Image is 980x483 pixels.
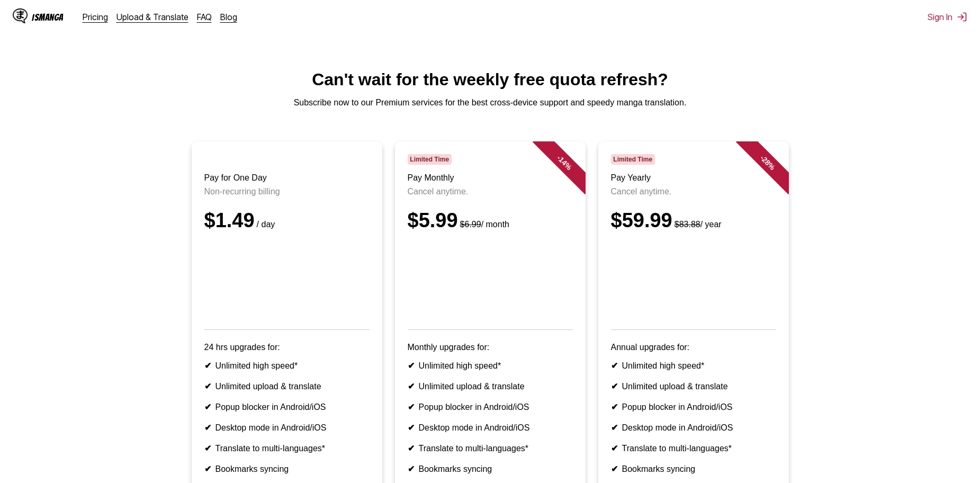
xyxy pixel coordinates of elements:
div: - 28 % [735,131,799,194]
a: IsManga LogoIsManga [13,8,83,25]
a: Blog [220,12,237,22]
iframe: PayPal [408,245,573,315]
li: Unlimited upload & translate [408,381,573,391]
b: ✔ [408,444,415,453]
h3: Pay for One Day [204,173,370,183]
img: IsManga Logo [13,8,28,23]
li: Desktop mode in Android/iOS [611,423,776,433]
p: Non-recurring billing [204,187,370,196]
h1: Can't wait for the weekly free quota refresh? [8,70,972,90]
b: ✔ [204,423,211,432]
li: Translate to multi-languages* [408,443,573,453]
b: ✔ [408,382,415,391]
b: ✔ [611,423,618,432]
b: ✔ [611,361,618,370]
div: IsManga [32,12,64,22]
h3: Pay Monthly [408,173,573,183]
div: - 14 % [532,131,596,194]
b: ✔ [611,444,618,453]
li: Unlimited upload & translate [611,381,776,391]
b: ✔ [408,423,415,432]
button: Sign In [928,12,967,22]
small: / year [672,220,722,229]
li: Popup blocker in Android/iOS [611,402,776,412]
b: ✔ [611,464,618,473]
li: Unlimited high speed* [408,361,573,371]
a: Upload & Translate [116,12,188,22]
span: Limited Time [408,154,452,165]
li: Translate to multi-languages* [611,443,776,453]
h3: Pay Yearly [611,173,776,183]
b: ✔ [611,402,618,412]
b: ✔ [204,464,211,473]
b: ✔ [204,402,211,412]
s: $6.99 [460,220,481,229]
li: Desktop mode in Android/iOS [204,423,370,433]
small: / day [255,220,275,229]
li: Bookmarks syncing [408,464,573,474]
small: / month [458,220,509,229]
li: Unlimited high speed* [204,361,370,371]
p: Annual upgrades for: [611,343,776,352]
iframe: PayPal [204,245,370,315]
li: Popup blocker in Android/iOS [408,402,573,412]
b: ✔ [204,444,211,453]
p: Monthly upgrades for: [408,343,573,352]
b: ✔ [204,361,211,370]
b: ✔ [204,382,211,391]
a: FAQ [197,12,212,22]
p: Cancel anytime. [408,187,573,196]
p: Cancel anytime. [611,187,776,196]
li: Unlimited high speed* [611,361,776,371]
li: Unlimited upload & translate [204,381,370,391]
iframe: PayPal [611,245,776,315]
p: 24 hrs upgrades for: [204,343,370,352]
b: ✔ [611,382,618,391]
div: $59.99 [611,209,776,232]
li: Desktop mode in Android/iOS [408,423,573,433]
div: $5.99 [408,209,573,232]
s: $83.88 [675,220,700,229]
p: Subscribe now to our Premium services for the best cross-device support and speedy manga translat... [8,98,972,108]
li: Bookmarks syncing [611,464,776,474]
b: ✔ [408,464,415,473]
img: Sign out [957,12,967,22]
a: Pricing [83,12,108,22]
li: Translate to multi-languages* [204,443,370,453]
b: ✔ [408,361,415,370]
span: Limited Time [611,154,655,165]
b: ✔ [408,402,415,412]
div: $1.49 [204,209,370,232]
li: Popup blocker in Android/iOS [204,402,370,412]
li: Bookmarks syncing [204,464,370,474]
